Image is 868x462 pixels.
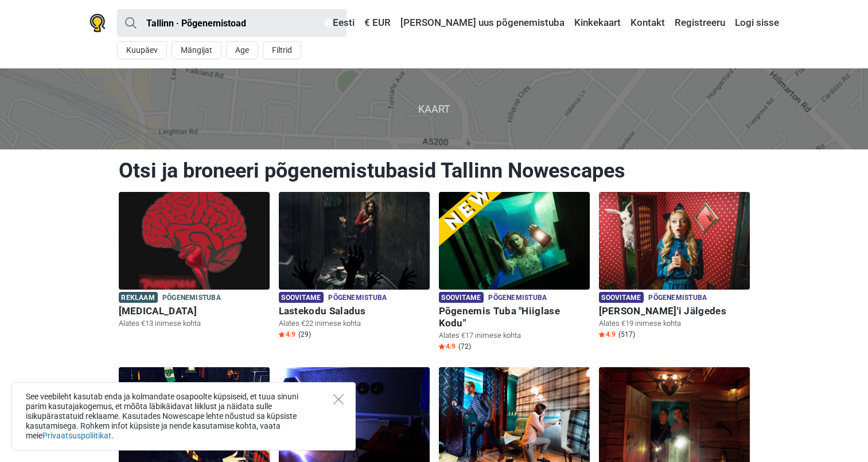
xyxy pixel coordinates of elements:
[648,292,707,305] span: Põgenemistuba
[119,192,270,331] a: Paranoia Reklaam Põgenemistuba [MEDICAL_DATA] Alates €13 inimese kohta
[279,292,324,303] span: Soovitame
[279,318,430,329] p: Alates €22 inimese kohta
[571,13,624,33] a: Kinkekaart
[119,158,750,183] h1: Otsi ja broneeri põgenemistubasid Tallinn Nowescapes
[119,192,270,290] img: Paranoia
[439,192,590,354] a: Põgenemis Tuba "Hiiglase Kodu" Soovitame Põgenemistuba Põgenemis Tuba "Hiiglase Kodu" Alates €17 ...
[439,192,590,290] img: Põgenemis Tuba "Hiiglase Kodu"
[398,13,567,33] a: [PERSON_NAME] uus põgenemistuba
[439,330,590,341] p: Alates €17 inimese kohta
[279,192,430,342] a: Lastekodu Saladus Soovitame Põgenemistuba Lastekodu Saladus Alates €22 inimese kohta Star4.9 (29)
[458,342,471,351] span: (72)
[279,192,430,290] img: Lastekodu Saladus
[162,292,221,305] span: Põgenemistuba
[119,292,158,303] span: Reklaam
[439,305,590,329] h6: Põgenemis Tuba "Hiiglase Kodu"
[279,330,295,339] span: 4.9
[333,394,344,405] button: Close
[439,342,456,351] span: 4.9
[599,192,750,342] a: Alice'i Jälgedes Soovitame Põgenemistuba [PERSON_NAME]'i Jälgedes Alates €19 inimese kohta Star4....
[298,330,311,339] span: (29)
[599,305,750,317] h6: [PERSON_NAME]'i Jälgedes
[119,305,270,317] h6: [MEDICAL_DATA]
[226,41,258,59] button: Age
[89,14,106,32] img: Nowescape logo
[42,431,111,440] a: Privaatsuspoliitikat
[618,330,635,339] span: (517)
[117,41,167,59] button: Kuupäev
[599,330,616,339] span: 4.9
[263,41,301,59] button: Filtrid
[172,41,221,59] button: Mängijat
[672,13,728,33] a: Registreeru
[599,292,644,303] span: Soovitame
[11,382,356,451] div: See veebileht kasutab enda ja kolmandate osapoolte küpsiseid, et tuua sinuni parim kasutajakogemu...
[279,332,285,337] img: Star
[322,13,357,33] a: Eesti
[325,19,333,27] img: Eesti
[599,332,605,337] img: Star
[732,13,779,33] a: Logi sisse
[439,292,484,303] span: Soovitame
[439,344,445,349] img: Star
[117,9,347,37] input: proovi “Tallinn”
[361,13,394,33] a: € EUR
[119,318,270,329] p: Alates €13 inimese kohta
[599,318,750,329] p: Alates €19 inimese kohta
[628,13,668,33] a: Kontakt
[488,292,547,305] span: Põgenemistuba
[279,305,430,317] h6: Lastekodu Saladus
[328,292,387,305] span: Põgenemistuba
[599,192,750,290] img: Alice'i Jälgedes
